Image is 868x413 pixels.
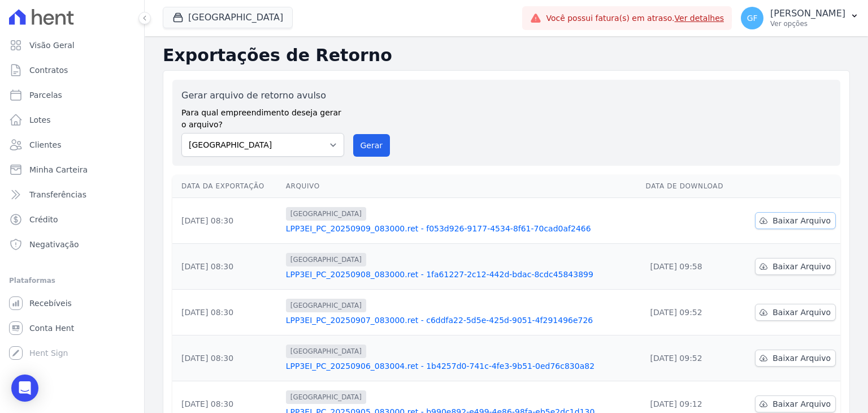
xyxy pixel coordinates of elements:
[5,233,140,256] a: Negativação
[286,360,637,372] a: LPP3EI_PC_20250906_083004.ret - 1b4257d0-741c-4fe3-9b51-0ed76c830a82
[755,258,836,275] a: Baixar Arquivo
[5,292,140,315] a: Recebíveis
[755,350,836,367] a: Baixar Arquivo
[5,317,140,339] a: Conta Hent
[286,345,366,358] span: [GEOGRAPHIC_DATA]
[181,89,344,102] label: Gerar arquivo de retorno avulso
[281,175,641,198] th: Arquivo
[546,12,724,24] span: Você possui fatura(s) em atraso.
[29,298,72,309] span: Recebíveis
[772,398,831,410] span: Baixar Arquivo
[29,40,75,51] span: Visão Geral
[29,164,88,175] span: Minha Carteira
[5,84,140,106] a: Parcelas
[29,322,74,334] span: Conta Hent
[172,198,281,244] td: [DATE] 08:30
[5,134,140,156] a: Clientes
[5,158,140,181] a: Minha Carteira
[29,114,51,126] span: Lotes
[286,299,366,312] span: [GEOGRAPHIC_DATA]
[29,64,68,76] span: Contratos
[755,395,836,412] a: Baixar Arquivo
[29,139,61,150] span: Clientes
[286,253,366,266] span: [GEOGRAPHIC_DATA]
[5,34,140,57] a: Visão Geral
[641,244,739,290] td: [DATE] 09:58
[286,207,366,221] span: [GEOGRAPHIC_DATA]
[172,244,281,290] td: [DATE] 08:30
[172,175,281,198] th: Data da Exportação
[286,269,637,280] a: LPP3EI_PC_20250908_083000.ret - 1fa61227-2c12-442d-bdac-8cdc45843899
[772,352,831,364] span: Baixar Arquivo
[770,8,845,19] p: [PERSON_NAME]
[29,214,58,225] span: Crédito
[163,7,293,28] button: [GEOGRAPHIC_DATA]
[641,335,739,381] td: [DATE] 09:52
[5,59,140,81] a: Contratos
[163,45,850,66] h2: Exportações de Retorno
[641,290,739,335] td: [DATE] 09:52
[9,274,135,287] div: Plataformas
[675,14,724,23] a: Ver detalhes
[181,102,344,131] label: Para qual empreendimento deseja gerar o arquivo?
[732,2,868,34] button: GF [PERSON_NAME] Ver opções
[172,290,281,335] td: [DATE] 08:30
[11,375,38,402] div: Open Intercom Messenger
[353,134,390,157] button: Gerar
[5,208,140,231] a: Crédito
[29,189,86,200] span: Transferências
[5,183,140,206] a: Transferências
[29,239,79,250] span: Negativação
[755,304,836,321] a: Baixar Arquivo
[172,335,281,381] td: [DATE] 08:30
[772,215,831,226] span: Baixar Arquivo
[755,212,836,229] a: Baixar Arquivo
[641,175,739,198] th: Data de Download
[747,14,758,22] span: GF
[286,390,366,404] span: [GEOGRAPHIC_DATA]
[29,89,62,101] span: Parcelas
[770,19,845,28] p: Ver opções
[772,261,831,272] span: Baixar Arquivo
[5,109,140,131] a: Lotes
[286,223,637,234] a: LPP3EI_PC_20250909_083000.ret - f053d926-9177-4534-8f61-70cad0af2466
[772,307,831,318] span: Baixar Arquivo
[286,315,637,326] a: LPP3EI_PC_20250907_083000.ret - c6ddfa22-5d5e-425d-9051-4f291496e726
